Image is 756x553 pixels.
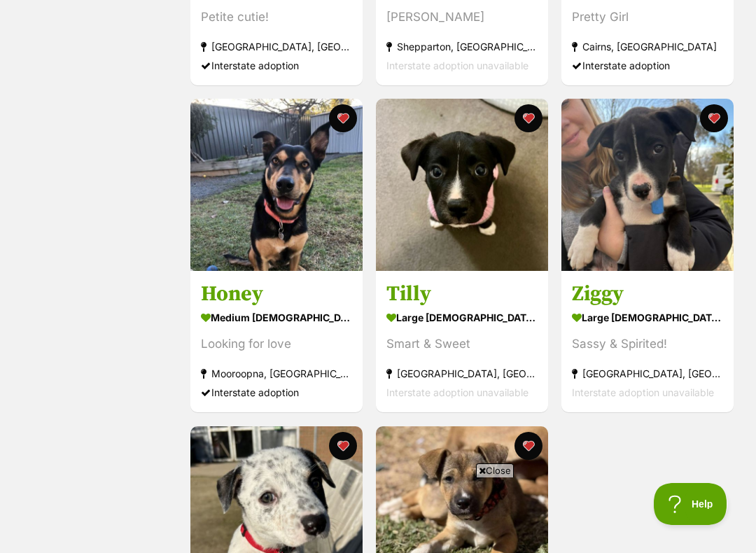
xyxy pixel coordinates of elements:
[201,8,352,27] div: Petite cutie!
[561,271,734,413] a: Ziggy large [DEMOGRAPHIC_DATA] Dog Sassy & Spirited! [GEOGRAPHIC_DATA], [GEOGRAPHIC_DATA] Interst...
[572,281,723,308] h3: Ziggy
[386,387,528,399] span: Interstate adoption unavailable
[386,59,528,71] span: Interstate adoption unavailable
[190,99,363,271] img: Honey
[386,335,538,354] div: Smart & Sweet
[476,463,514,477] span: Close
[700,104,728,132] button: favourite
[572,335,723,354] div: Sassy & Spirited!
[201,37,352,56] div: [GEOGRAPHIC_DATA], [GEOGRAPHIC_DATA]
[329,104,357,132] button: favourite
[329,432,357,460] button: favourite
[572,308,723,328] div: large [DEMOGRAPHIC_DATA] Dog
[514,104,542,132] button: favourite
[572,8,723,27] div: Pretty Girl
[386,37,538,56] div: Shepparton, [GEOGRAPHIC_DATA]
[386,365,538,384] div: [GEOGRAPHIC_DATA], [GEOGRAPHIC_DATA]
[654,483,728,525] iframe: Help Scout Beacon - Open
[376,99,548,271] img: Tilly
[572,365,723,384] div: [GEOGRAPHIC_DATA], [GEOGRAPHIC_DATA]
[561,99,734,271] img: Ziggy
[386,308,538,328] div: large [DEMOGRAPHIC_DATA] Dog
[201,56,352,75] div: Interstate adoption
[376,271,548,413] a: Tilly large [DEMOGRAPHIC_DATA] Dog Smart & Sweet [GEOGRAPHIC_DATA], [GEOGRAPHIC_DATA] Interstate ...
[572,56,723,75] div: Interstate adoption
[386,281,538,308] h3: Tilly
[572,37,723,56] div: Cairns, [GEOGRAPHIC_DATA]
[190,271,363,413] a: Honey medium [DEMOGRAPHIC_DATA] Dog Looking for love Mooroopna, [GEOGRAPHIC_DATA] Interstate adop...
[201,335,352,354] div: Looking for love
[386,8,538,27] div: [PERSON_NAME]
[201,384,352,402] div: Interstate adoption
[38,483,717,546] iframe: Advertisement
[201,281,352,308] h3: Honey
[514,432,542,460] button: favourite
[201,365,352,384] div: Mooroopna, [GEOGRAPHIC_DATA]
[572,387,714,399] span: Interstate adoption unavailable
[201,308,352,328] div: medium [DEMOGRAPHIC_DATA] Dog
